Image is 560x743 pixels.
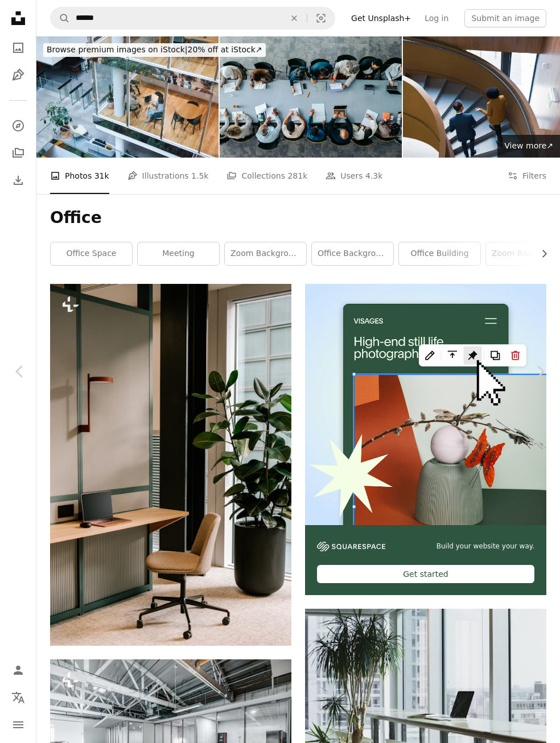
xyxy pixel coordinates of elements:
[7,36,30,59] a: Photos
[50,284,291,646] img: a chair sitting next to a plant in a room
[51,7,70,29] button: Search Unsplash
[317,542,385,551] img: file-1606177908946-d1eed1cbe4f5image
[399,242,480,265] a: office building
[365,170,382,182] span: 4.3k
[7,142,30,164] a: Collections
[418,9,455,27] a: Log in
[326,158,382,194] a: Users 4.3k
[317,565,534,583] div: Get started
[534,242,546,265] button: scroll list to the right
[225,242,306,265] a: zoom background
[305,284,546,595] a: Build your website your way.Get started
[7,659,30,682] a: Log in / Sign up
[520,317,560,426] a: Next
[47,45,262,54] span: 20% off at iStock ↗
[50,7,335,30] form: Find visuals sitewide
[344,9,418,27] a: Get Unsplash+
[504,141,553,150] span: View more ↗
[138,242,219,265] a: meeting
[7,64,30,86] a: Illustrations
[220,36,402,158] img: Overhead shot of business panel in office meeting collaborating around large table
[7,169,30,192] a: Download History
[50,460,291,470] a: a chair sitting next to a plant in a room
[282,7,307,29] button: Clear
[497,135,560,158] a: View more↗
[127,158,209,194] a: Illustrations 1.5k
[437,542,534,551] span: Build your website your way.
[464,9,546,27] button: Submit an image
[508,158,546,194] button: Filters
[7,686,30,709] button: Language
[36,36,219,158] img: Diverse Business Leaders in a Modern Office Cafe
[7,713,30,736] button: Menu
[305,284,546,525] img: file-1723602894256-972c108553a7image
[312,242,393,265] a: office background
[227,158,307,194] a: Collections 281k
[50,208,546,228] h1: Office
[47,45,187,54] span: Browse premium images on iStock |
[36,36,273,64] a: Browse premium images on iStock|20% off at iStock↗
[7,114,30,137] a: Explore
[307,7,335,29] button: Visual search
[191,170,208,182] span: 1.5k
[305,684,546,694] a: turned off laptop computer on top of brown wooden table
[287,170,307,182] span: 281k
[51,242,132,265] a: office space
